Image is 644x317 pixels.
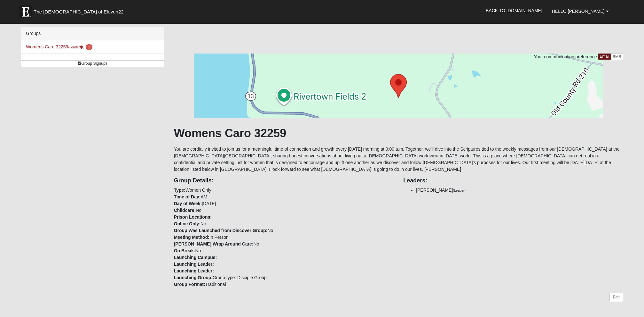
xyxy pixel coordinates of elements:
strong: Launching Leader: [174,262,214,267]
a: Email [598,54,611,60]
a: Edit [609,293,623,302]
span: number of pending members [86,44,92,50]
strong: Meeting Method: [174,235,209,240]
h1: Womens Caro 32259 [174,126,623,140]
strong: On Break: [174,248,195,253]
small: (Leader) [453,188,466,192]
strong: Prison Locations: [174,214,212,220]
strong: Day of Week: [174,201,202,206]
strong: Launching Group: [174,275,213,280]
h4: Group Details: [174,177,394,184]
a: The [DEMOGRAPHIC_DATA] of Eleven22 [16,2,144,18]
a: Group Signups [21,60,164,67]
strong: Online Only: [174,221,200,226]
small: (Leader ) [68,45,84,49]
span: The [DEMOGRAPHIC_DATA] of Eleven22 [34,9,123,15]
span: Hello [PERSON_NAME] [552,9,605,14]
strong: Type: [174,188,185,193]
a: SMS [611,54,623,60]
h4: Leaders: [403,177,623,184]
a: Hello [PERSON_NAME] [547,3,614,19]
strong: Childcare: [174,208,196,213]
li: [PERSON_NAME] [416,187,623,194]
img: Eleven22 logo [19,5,32,18]
strong: Launching Campus: [174,255,217,260]
strong: Time of Day: [174,194,201,199]
strong: Launching Leader: [174,268,214,273]
strong: Group Format: [174,282,205,287]
strong: Group Was Launched from Discover Group: [174,228,268,233]
div: Groups [21,27,164,40]
a: Back to [DOMAIN_NAME] [481,3,547,19]
div: Women Only AM [DATE] No No No In Person No No Group type: Disciple Group Traditional [169,173,398,288]
span: Your communication preference: [534,54,598,59]
a: Womens Caro 32259(Leader) 1 [26,44,92,49]
strong: [PERSON_NAME] Wrap Around Care: [174,241,254,246]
